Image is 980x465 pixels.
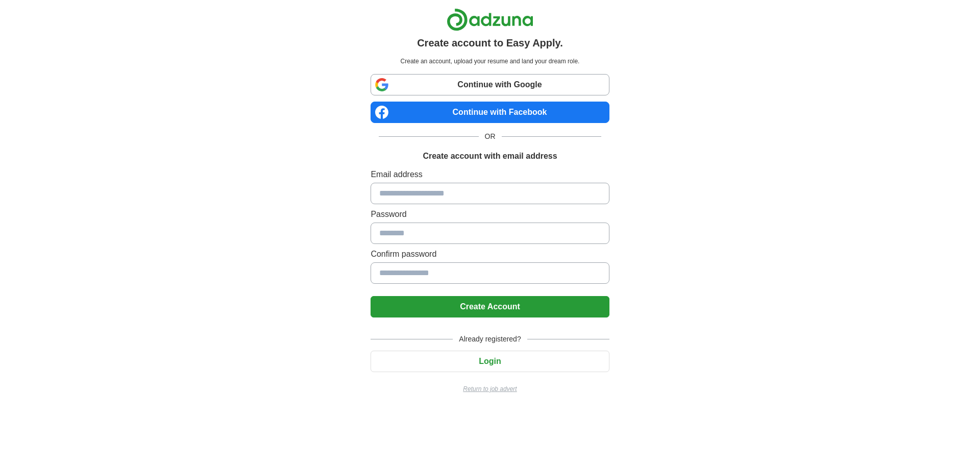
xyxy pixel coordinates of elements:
a: Continue with Google [371,74,609,95]
label: Confirm password [371,248,609,260]
img: Adzuna logo [447,8,533,31]
button: Login [371,351,609,372]
label: Email address [371,168,609,181]
button: Create Account [371,296,609,317]
h1: Create account with email address [423,150,557,162]
h1: Create account to Easy Apply. [417,35,563,51]
p: Create an account, upload your resume and land your dream role. [373,57,607,66]
a: Login [371,357,609,365]
a: Return to job advert [371,384,609,394]
span: OR [479,131,502,142]
a: Continue with Facebook [371,102,609,123]
label: Password [371,208,609,221]
span: Already registered? [453,334,527,345]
